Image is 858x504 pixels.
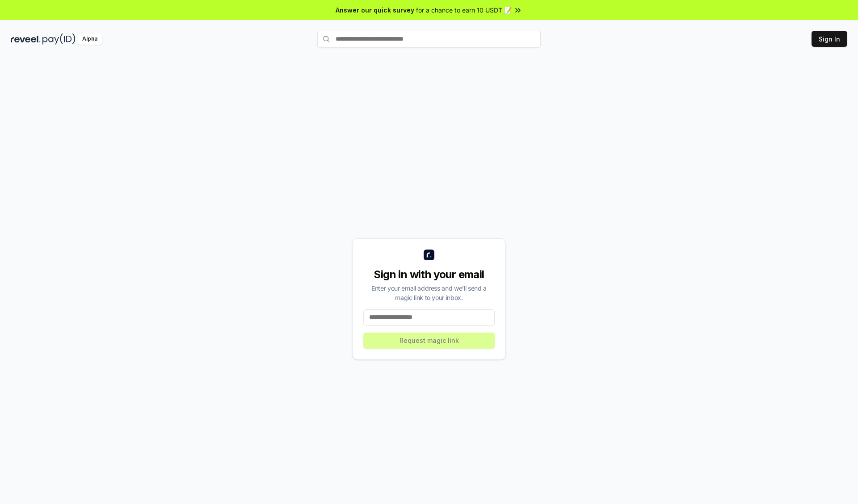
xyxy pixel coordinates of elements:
div: Enter your email address and we’ll send a magic link to your inbox. [363,283,495,302]
div: Alpha [77,33,102,45]
img: pay_id [42,33,76,45]
span: for a chance to earn 10 USDT 📝 [416,5,512,15]
img: reveel_dark [11,33,41,45]
div: Sign in with your email [363,267,495,282]
img: logo_small [424,250,434,260]
button: Sign In [812,31,847,47]
span: Answer our quick survey [336,5,414,15]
